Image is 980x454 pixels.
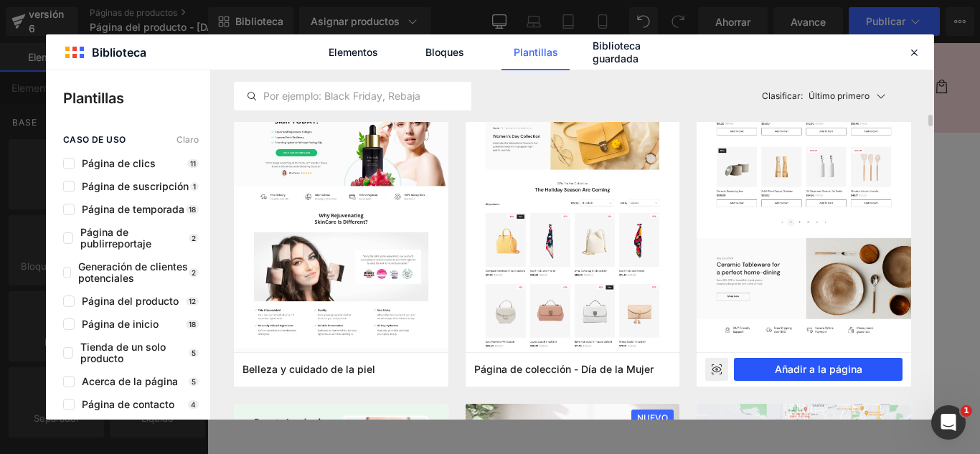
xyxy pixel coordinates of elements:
font: Página de publirreportaje [80,226,151,250]
font: Añadir a la cesta [596,339,699,353]
font: 1 [963,406,969,415]
font: Acerca de la página [82,375,178,387]
font: Biblioteca guardada [593,39,641,65]
font: Añadir a la página [775,363,862,375]
font: 18 [189,320,196,328]
span: Página de colección - Día de la Mujer [474,363,654,376]
font: S/. 99.00 [654,176,703,190]
a: Inicio [27,33,71,63]
font: Contacto [143,42,190,55]
font: Plantillas [63,90,124,107]
font: 5 [192,349,196,357]
font: Inicio [36,42,62,55]
a: PEINE [627,151,668,168]
font: caso de uso [63,134,126,145]
span: Belleza y cuidado de la piel [242,363,375,376]
font: 2 [192,268,196,277]
font: 11 [190,159,196,168]
font: Título [445,216,474,230]
button: Clasificar:Último primero [756,82,912,110]
font: Último primero [809,90,870,101]
summary: Búsqueda [746,33,778,65]
font: Página del producto [82,295,179,307]
font: 12 [189,297,196,306]
font: Tienda de un solo producto [80,341,166,364]
font: PEINE [627,149,668,169]
img: Exclusiva Perú [359,6,503,92]
font: Página de contacto [82,398,174,410]
font: 1 [193,182,196,191]
font: 4 [191,400,196,409]
font: Título predeterminado [460,242,583,256]
button: Añadir a la cesta [575,328,721,364]
font: S/. 165.00 [591,176,647,190]
font: NUEVO [637,412,668,423]
font: Página de suscripción [82,180,189,192]
font: 2 [192,234,196,242]
a: Catálogo [71,33,136,63]
font: 18 [189,205,196,214]
button: Añadir a la página [734,358,903,381]
input: Por ejemplo: Black Friday, Rebajas,... [235,88,471,105]
font: Plantillas [514,46,558,58]
font: Página de clics [82,157,156,169]
div: Avance [705,358,728,381]
a: Contacto [135,33,199,63]
iframe: Chat en vivo de Intercom [931,405,966,440]
font: Catálogo [80,42,127,55]
font: Cantidad [621,275,674,289]
font: Página de colección - Día de la Mujer [474,363,654,375]
font: Clasificar: [762,90,803,101]
font: Elementos [329,46,378,58]
font: Página de temporada [82,203,184,215]
font: Página de inicio [82,318,159,330]
img: PEINE [99,143,342,387]
font: Claro [176,134,199,145]
font: Belleza y cuidado de la piel [242,363,375,375]
font: Bloques [425,46,464,58]
font: Generación de clientes potenciales [78,260,188,284]
font: 5 [192,377,196,386]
